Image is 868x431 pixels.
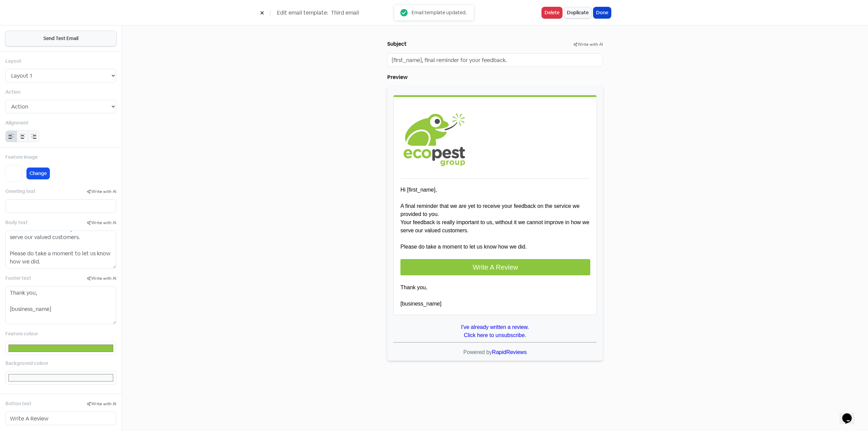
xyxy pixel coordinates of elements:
[564,7,591,18] button: Duplicate
[5,89,20,96] label: Action
[91,401,116,407] span: Write with AI
[5,360,48,367] label: Background colour
[593,7,611,18] button: Done
[5,119,28,126] label: Alignment
[13,17,202,221] div: Hi [first_name], A final reminder that we are yet to receive your feedback on the service we prov...
[578,42,603,47] span: Write with AI
[387,72,603,82] h5: Preview
[5,219,86,226] label: Body text
[13,17,81,85] img: fdec1472-903b-46b1-82ad-e2f86ed806bf.png
[5,188,86,195] label: Greeting text
[91,220,116,226] span: Write with AI
[5,400,86,407] label: Button text
[6,262,210,270] div: Powered by
[13,173,203,189] a: Write A Review
[5,58,21,65] label: Layout
[412,9,467,16] div: Email template updated.
[387,39,573,49] h5: Subject
[542,7,562,18] button: Delete
[840,404,861,424] iframe: chat widget
[77,246,139,252] a: Click here to unsubscribe.
[5,275,86,282] label: Footer text
[91,189,116,194] span: Write with AI
[277,9,328,17] span: Edit email template:
[105,263,139,269] a: RapidReviews
[74,238,142,243] a: I've already written a review.
[5,154,38,161] label: Feature image
[26,168,50,179] button: Change
[91,276,116,281] span: Write with AI
[5,31,116,46] button: Send Test Email
[5,330,38,337] label: Feature colour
